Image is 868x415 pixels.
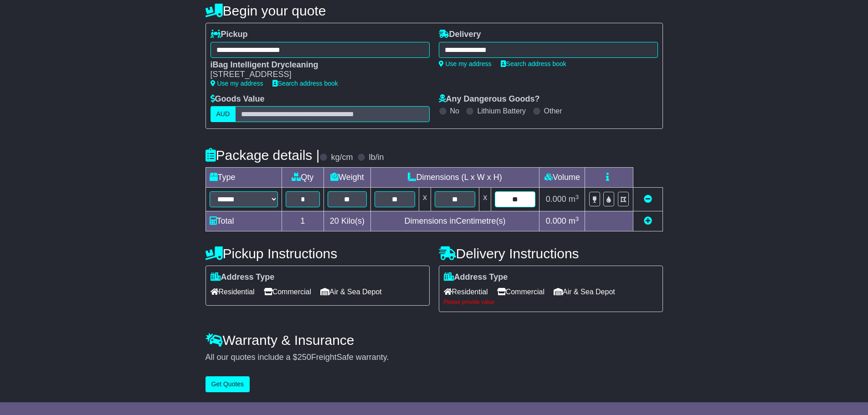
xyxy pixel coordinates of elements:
label: Address Type [211,272,275,282]
td: Kilo(s) [324,211,371,231]
span: Air & Sea Depot [554,285,615,299]
span: Residential [211,285,255,299]
h4: Begin your quote [205,3,663,18]
a: Use my address [211,80,263,87]
td: Type [205,168,282,188]
h4: Pickup Instructions [205,246,430,261]
td: 1 [282,211,324,231]
span: Air & Sea Depot [320,285,382,299]
a: Search address book [272,80,338,87]
label: AUD [211,106,236,122]
label: Delivery [439,30,481,40]
div: [STREET_ADDRESS] [211,70,421,80]
div: All our quotes include a $ FreightSafe warranty. [205,353,663,363]
span: Residential [444,285,488,299]
h4: Package details | [205,148,320,163]
label: Lithium Battery [477,107,526,115]
span: Commercial [264,285,311,299]
label: Other [544,107,562,115]
div: iBag Intelligent Drycleaning [211,60,421,70]
td: x [479,188,491,211]
label: Any Dangerous Goods? [439,94,540,104]
label: Pickup [211,30,248,40]
h4: Delivery Instructions [439,246,663,261]
a: Use my address [439,60,492,67]
span: Commercial [497,285,544,299]
td: Volume [539,168,585,188]
label: kg/cm [331,153,353,163]
h4: Warranty & Insurance [205,333,663,348]
button: Get Quotes [205,376,250,392]
label: lb/in [369,153,384,163]
span: m [569,216,579,225]
label: No [450,107,459,115]
span: 0.000 [546,216,566,225]
span: 250 [298,353,311,362]
td: Total [205,211,282,231]
label: Goods Value [211,94,265,104]
label: Address Type [444,272,508,282]
td: Dimensions (L x W x H) [370,168,539,188]
span: 0.000 [546,195,566,204]
sup: 3 [575,215,579,222]
td: Dimensions in Centimetre(s) [370,211,539,231]
td: Weight [324,168,371,188]
span: m [569,195,579,204]
td: Qty [282,168,324,188]
div: Please provide value [444,299,658,305]
a: Remove this item [644,195,652,204]
a: Add new item [644,216,652,225]
span: 20 [330,216,339,225]
sup: 3 [575,194,579,200]
a: Search address book [501,60,566,67]
td: x [419,188,431,211]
